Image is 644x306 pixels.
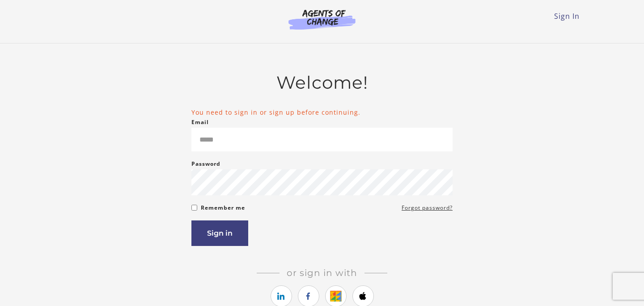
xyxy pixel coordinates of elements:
[191,72,453,93] h2: Welcome!
[279,9,365,30] img: Agents of Change Logo
[191,159,220,169] label: Password
[201,203,245,213] label: Remember me
[191,117,209,128] label: Email
[191,220,248,246] button: Sign in
[191,108,453,117] li: You need to sign in or sign up before continuing.
[280,267,364,278] span: Or sign in with
[402,203,453,213] a: Forgot password?
[554,11,580,21] a: Sign In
